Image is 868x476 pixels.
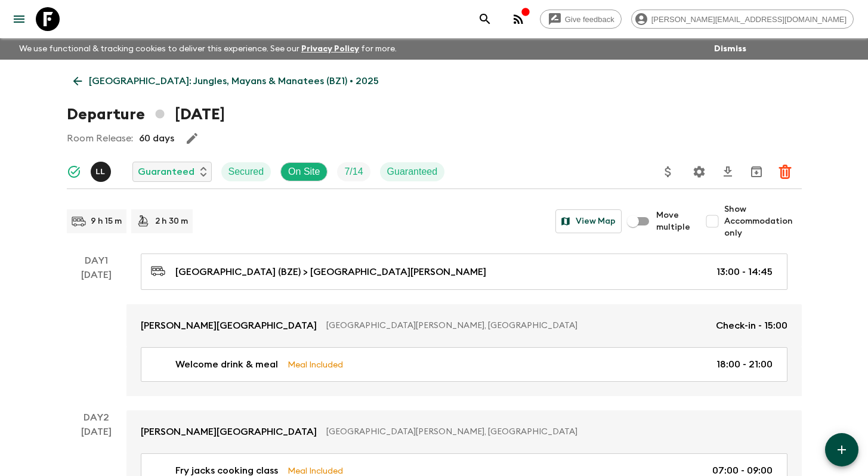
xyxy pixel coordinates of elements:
div: [DATE] [81,268,112,396]
span: Move multiple [656,209,691,233]
p: Secured [228,165,264,179]
button: search adventures [473,7,497,31]
p: [PERSON_NAME][GEOGRAPHIC_DATA] [141,319,317,333]
span: Show Accommodation only [724,203,802,239]
svg: Synced Successfully [67,165,81,179]
span: [PERSON_NAME][EMAIL_ADDRESS][DOMAIN_NAME] [645,15,853,24]
div: Trip Fill [337,162,370,181]
a: Welcome drink & mealMeal Included18:00 - 21:00 [141,347,787,382]
p: 7 / 14 [344,165,363,179]
p: We use functional & tracking cookies to deliver this experience. See our for more. [14,38,401,60]
a: [GEOGRAPHIC_DATA]: Jungles, Mayans & Manatees (BZ1) • 2025 [67,69,385,93]
p: [GEOGRAPHIC_DATA] (BZE) > [GEOGRAPHIC_DATA][PERSON_NAME] [175,265,486,279]
p: Guaranteed [387,165,438,179]
button: Download CSV [716,160,740,184]
button: Update Price, Early Bird Discount and Costs [656,160,680,184]
p: 18:00 - 21:00 [716,357,773,372]
a: Give feedback [540,10,622,29]
p: Check-in - 15:00 [716,319,787,333]
a: [PERSON_NAME][GEOGRAPHIC_DATA][GEOGRAPHIC_DATA][PERSON_NAME], [GEOGRAPHIC_DATA] [126,410,802,453]
button: View Map [555,209,622,233]
p: Day 1 [67,254,126,268]
p: Meal Included [288,358,343,371]
button: Dismiss [711,41,749,57]
a: [GEOGRAPHIC_DATA] (BZE) > [GEOGRAPHIC_DATA][PERSON_NAME]13:00 - 14:45 [141,254,787,290]
p: Guaranteed [138,165,194,179]
p: [GEOGRAPHIC_DATA]: Jungles, Mayans & Manatees (BZ1) • 2025 [89,74,379,88]
p: [GEOGRAPHIC_DATA][PERSON_NAME], [GEOGRAPHIC_DATA] [326,426,778,438]
p: 9 h 15 m [91,215,122,227]
p: On Site [288,165,320,179]
button: Delete [773,160,797,184]
p: 60 days [139,131,174,146]
h1: Departure [DATE] [67,103,225,126]
p: [PERSON_NAME][GEOGRAPHIC_DATA] [141,425,317,439]
span: Luis Lobos [91,165,113,175]
button: LL [91,162,113,182]
p: Day 2 [67,410,126,425]
div: On Site [280,162,328,181]
button: Settings [687,160,711,184]
p: [GEOGRAPHIC_DATA][PERSON_NAME], [GEOGRAPHIC_DATA] [326,320,706,332]
p: L L [96,167,106,177]
button: menu [7,7,31,31]
p: Welcome drink & meal [175,357,278,372]
span: Give feedback [558,15,621,24]
div: Secured [221,162,271,181]
p: Room Release: [67,131,133,146]
p: 2 h 30 m [155,215,188,227]
button: Archive (Completed, Cancelled or Unsynced Departures only) [745,160,768,184]
p: 13:00 - 14:45 [716,265,773,279]
a: [PERSON_NAME][GEOGRAPHIC_DATA][GEOGRAPHIC_DATA][PERSON_NAME], [GEOGRAPHIC_DATA]Check-in - 15:00 [126,304,802,347]
div: [PERSON_NAME][EMAIL_ADDRESS][DOMAIN_NAME] [631,10,854,29]
a: Privacy Policy [301,45,359,53]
